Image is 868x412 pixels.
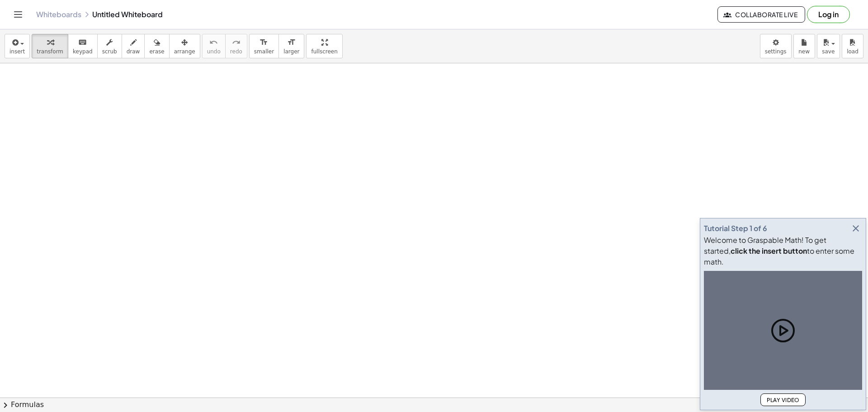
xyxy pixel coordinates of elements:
div: Tutorial Step 1 of 6 [704,223,767,234]
button: undoundo [202,34,226,58]
div: Welcome to Graspable Math! To get started, to enter some math. [704,235,862,267]
button: fullscreen [306,34,342,58]
span: transform [37,48,63,55]
button: draw [122,34,145,58]
button: settings [760,34,792,58]
span: save [822,48,835,55]
span: insert [9,48,25,55]
span: fullscreen [311,48,337,55]
span: keypad [73,48,93,55]
b: click the insert button [731,246,807,256]
button: Log in [807,6,850,23]
span: Play Video [766,397,800,403]
i: redo [232,37,241,48]
button: keyboardkeypad [68,34,98,58]
span: load [847,48,859,55]
span: draw [127,48,140,55]
a: Whiteboards [36,10,81,19]
span: settings [765,48,787,55]
i: format_size [287,37,296,48]
button: arrange [169,34,200,58]
button: save [817,34,840,58]
button: transform [32,34,68,58]
i: format_size [259,37,268,48]
span: redo [230,48,242,55]
span: arrange [174,48,195,55]
span: smaller [254,48,274,55]
span: erase [149,48,164,55]
button: insert [5,34,30,58]
span: larger [283,48,299,55]
span: scrub [102,48,117,55]
button: redoredo [225,34,247,58]
button: scrub [97,34,122,58]
i: keyboard [78,37,87,48]
button: Play Video [760,393,806,406]
button: Toggle navigation [11,7,25,22]
button: format_sizelarger [278,34,304,58]
button: format_sizesmaller [249,34,279,58]
span: new [798,48,810,55]
span: undo [207,48,221,55]
i: undo [209,37,218,48]
button: erase [144,34,169,58]
button: load [842,34,863,58]
button: new [793,34,815,58]
button: Collaborate Live [717,6,805,23]
span: Collaborate Live [725,10,797,19]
